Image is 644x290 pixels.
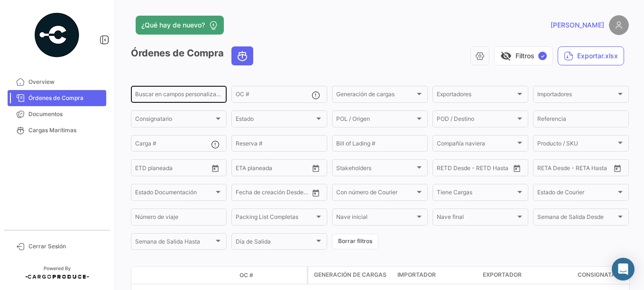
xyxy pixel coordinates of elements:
span: Estado Documentación [135,190,214,197]
input: Hasta [460,166,495,172]
input: Desde [437,166,454,172]
span: Documentos [28,110,102,118]
span: Consignatario [135,117,214,124]
button: Borrar filtros [332,234,378,249]
img: placeholder-user.png [609,15,629,35]
button: Open calendar [610,161,625,175]
input: Desde [537,166,554,172]
datatable-header-cell: Modo de Transporte [150,272,174,279]
span: Nave inicial [336,215,415,222]
span: Con número de Courier [336,190,415,197]
span: Nave final [437,215,515,222]
button: ¿Qué hay de nuevo? [136,16,224,35]
span: Tiene Cargas [437,190,515,197]
datatable-header-cell: OC # [236,267,307,283]
button: visibility_offFiltros✓ [494,46,553,65]
span: Estado [236,117,314,124]
span: Stakeholders [336,166,415,172]
span: POL / Origen [336,117,415,124]
input: Desde [135,166,152,172]
input: Hasta [159,166,193,172]
span: Estado de Courier [537,190,616,197]
span: Exportadores [437,92,515,99]
span: ¿Qué hay de nuevo? [141,20,205,30]
a: Órdenes de Compra [8,90,106,106]
button: Open calendar [510,161,524,175]
h3: Órdenes de Compra [131,46,256,65]
span: Órdenes de Compra [28,94,102,102]
span: ✓ [538,52,547,60]
datatable-header-cell: Generación de cargas [308,267,394,284]
span: Generación de cargas [314,271,386,279]
input: Hasta [561,166,596,172]
span: Overview [28,78,102,86]
button: Open calendar [309,186,323,200]
datatable-header-cell: Importador [394,267,479,284]
a: Cargas Marítimas [8,122,106,138]
img: powered-by.png [33,11,81,59]
input: Hasta [259,190,294,197]
span: Generación de cargas [336,92,415,99]
a: Documentos [8,106,106,122]
span: Cerrar Sesión [28,242,102,251]
datatable-header-cell: Estado Doc. [174,272,236,279]
span: visibility_off [500,50,512,62]
span: [PERSON_NAME] [551,20,604,30]
span: Cargas Marítimas [28,126,102,135]
button: Ocean [232,47,253,65]
span: Importador [397,271,436,279]
div: Abrir Intercom Messenger [612,258,635,281]
span: Semana de Salida Desde [537,215,616,222]
span: Exportador [483,271,522,279]
span: Día de Salida [236,240,314,246]
span: Semana de Salida Hasta [135,240,214,246]
button: Open calendar [309,161,323,175]
span: OC # [239,271,253,280]
input: Desde [236,166,253,172]
button: Exportar.xlsx [558,46,624,65]
span: Compañía naviera [437,142,515,148]
span: Producto / SKU [537,142,616,148]
span: POD / Destino [437,117,515,124]
button: Open calendar [208,161,222,175]
a: Overview [8,74,106,90]
span: Consignatario [578,271,625,279]
input: Desde [236,190,253,197]
span: Importadores [537,92,616,99]
span: Packing List Completas [236,215,314,222]
datatable-header-cell: Exportador [479,267,574,284]
input: Hasta [259,166,294,172]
